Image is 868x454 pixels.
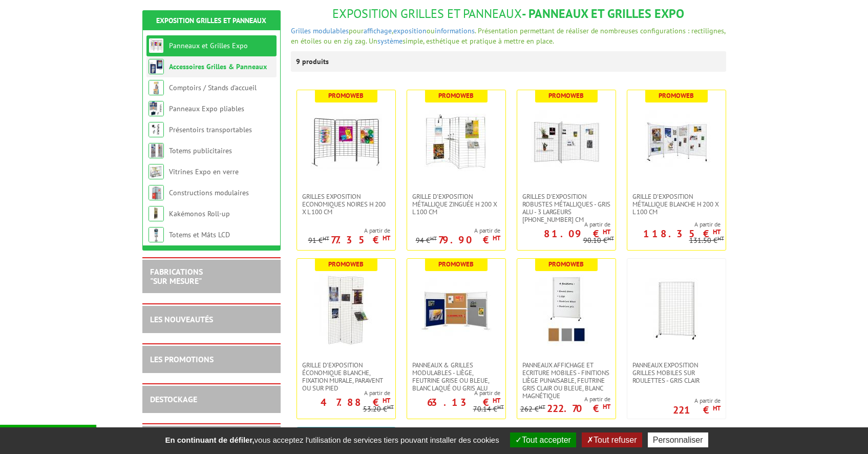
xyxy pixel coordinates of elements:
[641,274,712,346] img: Panneaux Exposition Grilles mobiles sur roulettes - gris clair
[412,361,500,392] span: Panneaux & Grilles modulables - liège, feutrine grise ou bleue, blanc laqué ou gris alu
[383,396,390,405] sup: HT
[169,62,267,71] a: Accessoires Grilles & Panneaux
[169,209,230,218] a: Kakémonos Roll-up
[149,143,164,158] img: Totems publicitaires
[291,26,311,35] a: Grilles
[149,122,164,137] img: Présentoirs transportables
[416,237,437,244] p: 94 €
[603,228,610,236] sup: HT
[310,106,382,177] img: Grilles Exposition Economiques Noires H 200 x L 100 cm
[531,274,602,346] img: Panneaux Affichage et Ecriture Mobiles - finitions liège punaisable, feutrine gris clair ou bleue...
[548,91,584,100] b: Promoweb
[643,231,721,237] p: 118.35 €
[539,403,545,410] sup: HT
[328,91,364,100] b: Promoweb
[393,26,427,35] a: exposition
[547,405,610,411] p: 222.70 €
[383,234,390,242] sup: HT
[302,361,390,392] span: Grille d'exposition économique blanche, fixation murale, paravent ou sur pied
[308,226,390,235] span: A partir de
[548,260,584,269] b: Promoweb
[321,399,390,405] p: 47.88 €
[150,394,197,404] a: DESTOCKAGE
[291,26,725,46] span: pour , ou . Présentation permettant de réaliser de nombreuses configurations : rectilignes, en ét...
[165,436,254,444] strong: En continuant de défiler,
[169,167,239,176] a: Vitrines Expo en verre
[583,237,614,244] p: 90.10 €
[331,237,390,243] p: 77.35 €
[407,193,505,216] a: Grille d'exposition métallique Zinguée H 200 x L 100 cm
[648,432,708,447] button: Personnaliser (fenêtre modale)
[328,260,364,269] b: Promoweb
[150,314,213,324] a: LES NOUVEAUTÉS
[363,405,394,413] p: 53.20 €
[607,235,614,242] sup: HT
[438,260,474,269] b: Promoweb
[149,227,164,242] img: Totems et Mâts LCD
[297,361,395,392] a: Grille d'exposition économique blanche, fixation murale, paravent ou sur pied
[149,185,164,200] img: Constructions modulaires
[297,389,390,397] span: A partir de
[169,230,230,239] a: Totems et Mâts LCD
[517,220,610,229] span: A partir de
[673,407,721,413] p: 221 €
[407,361,505,392] a: Panneaux & Grilles modulables - liège, feutrine grise ou bleue, blanc laqué ou gris alu
[510,432,576,447] button: Tout accepter
[517,193,616,223] a: Grilles d'exposition robustes métalliques - gris alu - 3 largeurs [PHONE_NUMBER] cm
[493,396,500,405] sup: HT
[531,106,602,177] img: Grilles d'exposition robustes métalliques - gris alu - 3 largeurs 70-100-120 cm
[522,361,610,400] span: Panneaux Affichage et Ecriture Mobiles - finitions liège punaisable, feutrine gris clair ou bleue...
[582,432,642,447] button: Tout refuser
[435,26,475,35] a: informations
[412,193,500,216] span: Grille d'exposition métallique Zinguée H 200 x L 100 cm
[323,235,329,242] sup: HT
[169,83,257,92] a: Comptoirs / Stands d'accueil
[377,36,403,46] a: système
[291,7,726,20] h1: - Panneaux et Grilles Expo
[659,91,694,100] b: Promoweb
[627,220,721,229] span: A partir de
[387,403,394,410] sup: HT
[313,26,349,35] a: modulables
[493,234,500,242] sup: HT
[364,26,392,35] a: affichage
[544,231,610,237] p: 81.09 €
[169,41,248,50] a: Panneaux et Grilles Expo
[149,164,164,179] img: Vitrines Expo en verre
[673,397,721,405] span: A partir de
[717,235,724,242] sup: HT
[632,193,721,216] span: Grille d'exposition métallique blanche H 200 x L 100 cm
[332,6,522,22] span: Exposition Grilles et Panneaux
[160,436,504,444] span: vous acceptez l'utilisation de services tiers pouvant installer des cookies
[156,16,266,25] a: Exposition Grilles et Panneaux
[150,354,214,364] a: LES PROMOTIONS
[520,405,545,413] p: 262 €
[689,237,724,244] p: 131.50 €
[407,389,500,397] span: A partir de
[430,235,437,242] sup: HT
[149,38,164,53] img: Panneaux et Grilles Expo
[169,104,244,113] a: Panneaux Expo pliables
[416,226,500,235] span: A partir de
[169,188,249,197] a: Constructions modulaires
[438,91,474,100] b: Promoweb
[641,106,712,177] img: Grille d'exposition métallique blanche H 200 x L 100 cm
[296,51,334,72] p: 9 produits
[520,395,610,403] span: A partir de
[302,193,390,216] span: Grilles Exposition Economiques Noires H 200 x L 100 cm
[149,80,164,95] img: Comptoirs / Stands d'accueil
[473,405,504,413] p: 70.14 €
[150,266,203,286] a: FABRICATIONS"Sur Mesure"
[627,193,726,216] a: Grille d'exposition métallique blanche H 200 x L 100 cm
[517,361,616,400] a: Panneaux Affichage et Ecriture Mobiles - finitions liège punaisable, feutrine gris clair ou bleue...
[603,402,610,411] sup: HT
[632,361,721,384] span: Panneaux Exposition Grilles mobiles sur roulettes - gris clair
[438,237,500,243] p: 79.90 €
[713,404,721,412] sup: HT
[522,193,610,223] span: Grilles d'exposition robustes métalliques - gris alu - 3 largeurs [PHONE_NUMBER] cm
[149,206,164,221] img: Kakémonos Roll-up
[149,101,164,116] img: Panneaux Expo pliables
[297,193,395,216] a: Grilles Exposition Economiques Noires H 200 x L 100 cm
[308,237,329,244] p: 91 €
[713,228,721,236] sup: HT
